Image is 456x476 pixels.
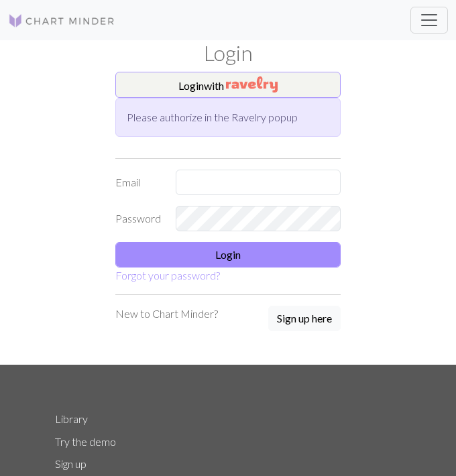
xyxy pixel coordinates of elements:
[268,306,341,333] a: Sign up here
[115,72,341,99] button: Loginwith
[55,412,88,425] a: Library
[115,98,341,137] div: Please authorize in the Ravelry popup
[55,457,87,470] a: Sign up
[115,269,220,282] a: Forgot your password?
[47,40,409,66] h1: Login
[115,242,341,267] button: Login
[55,435,116,448] a: Try the demo
[268,306,341,331] button: Sign up here
[107,170,168,195] label: Email
[226,76,278,93] img: Ravelry
[410,7,448,34] button: Toggle navigation
[115,306,218,322] p: New to Chart Minder?
[107,206,168,231] label: Password
[8,13,115,29] img: Logo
